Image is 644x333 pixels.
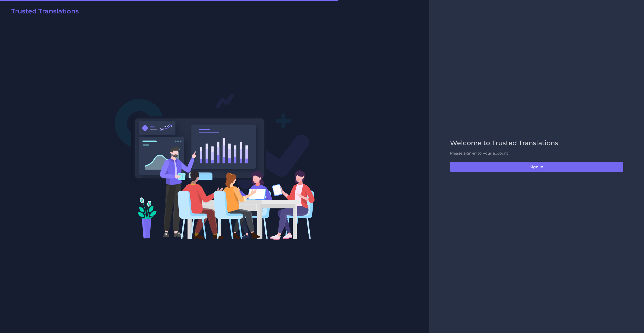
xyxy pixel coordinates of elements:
[450,151,623,156] p: Please sign-in to your account
[8,8,79,17] a: Trusted Translations
[450,162,623,172] button: Sign in
[450,139,623,147] h2: Welcome to Trusted Translations
[11,8,79,15] h2: Trusted Translations
[115,93,315,240] img: Login V2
